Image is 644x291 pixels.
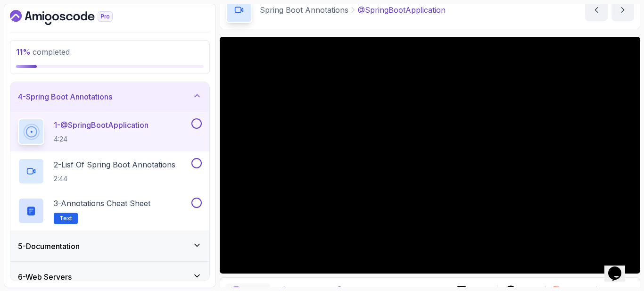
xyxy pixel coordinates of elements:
[10,82,209,112] button: 4-Spring Boot Annotations
[604,253,635,282] iframe: chat widget
[59,215,72,222] span: Text
[54,198,150,209] p: 3 - Annotations Cheat Sheet
[54,134,149,144] p: 4:24
[18,198,202,224] button: 3-Annotations Cheat SheetText
[18,158,202,184] button: 2-Lisf Of Spring Boot Annotations2:44
[18,271,72,283] h3: 6 - Web Servers
[54,174,175,183] p: 2:44
[18,241,80,252] h3: 5 - Documentation
[220,37,640,274] iframe: 1 - @SpringBootApplication
[260,4,348,16] p: Spring Boot Annotations
[18,118,202,145] button: 1-@SpringBootApplication4:24
[18,91,112,102] h3: 4 - Spring Boot Annotations
[10,231,209,261] button: 5-Documentation
[358,4,446,16] p: @SpringBootApplication
[10,10,134,25] a: Dashboard
[54,159,175,170] p: 2 - Lisf Of Spring Boot Annotations
[54,119,149,131] p: 1 - @SpringBootApplication
[16,47,31,57] span: 11 %
[16,47,70,57] span: completed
